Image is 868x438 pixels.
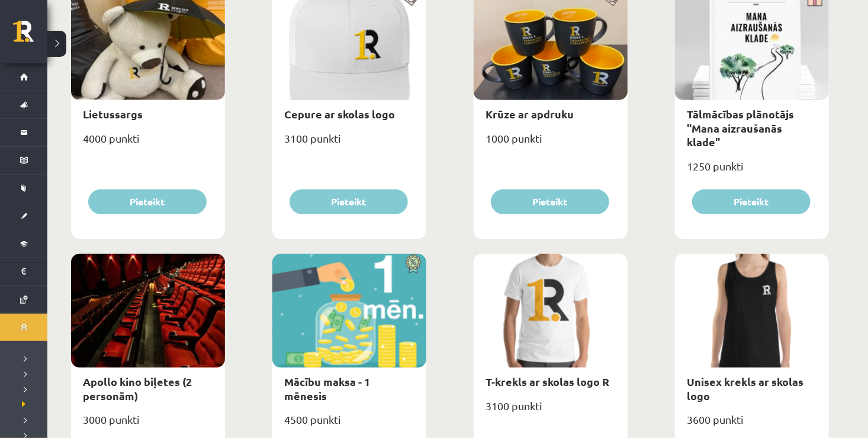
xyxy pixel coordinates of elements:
[290,189,408,214] button: Pieteikt
[71,128,225,158] div: 4000 punkti
[474,128,628,158] div: 1000 punkti
[687,107,794,149] a: Tālmācības plānotājs "Mana aizraušanās klade"
[284,107,395,121] a: Cepure ar skolas logo
[13,21,47,50] a: Rīgas 1. Tālmācības vidusskola
[491,189,609,214] button: Pieteikt
[687,375,803,402] a: Unisex krekls ar skolas logo
[486,107,574,121] a: Krūze ar apdruku
[675,156,829,186] div: 1250 punkti
[83,107,143,121] a: Lietussargs
[400,254,426,274] img: Atlaide
[284,375,370,402] a: Mācību maksa - 1 mēnesis
[474,396,628,426] div: 3100 punkti
[486,375,609,388] a: T-krekls ar skolas logo R
[692,189,811,214] button: Pieteikt
[272,128,426,158] div: 3100 punkti
[83,375,192,402] a: Apollo kino biļetes (2 personām)
[88,189,207,214] button: Pieteikt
